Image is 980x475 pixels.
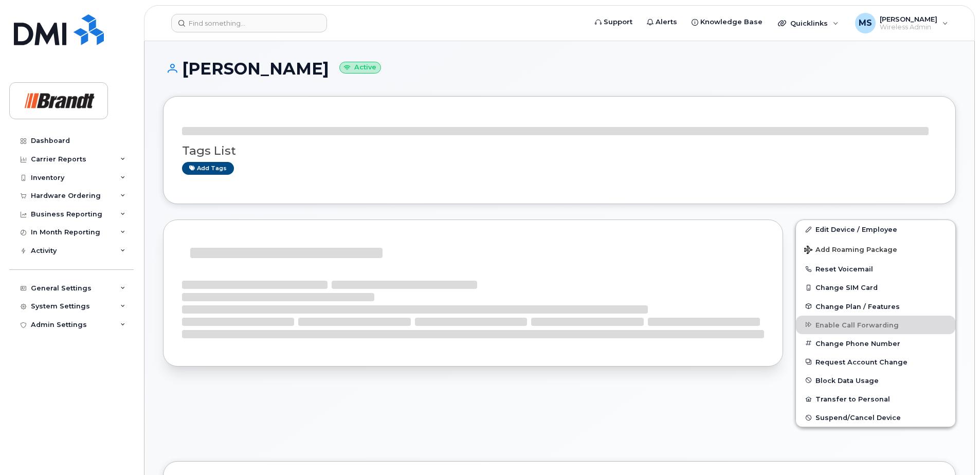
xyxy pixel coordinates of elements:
button: Suspend/Cancel Device [796,408,955,427]
span: Change Plan / Features [815,302,900,310]
span: Add Roaming Package [804,246,897,255]
button: Request Account Change [796,353,955,371]
h1: [PERSON_NAME] [163,60,956,78]
button: Add Roaming Package [796,239,955,260]
a: Edit Device / Employee [796,220,955,239]
button: Block Data Usage [796,371,955,390]
button: Reset Voicemail [796,260,955,278]
a: Add tags [182,162,234,175]
button: Enable Call Forwarding [796,316,955,334]
span: Suspend/Cancel Device [815,414,901,422]
button: Change Plan / Features [796,297,955,316]
button: Change SIM Card [796,278,955,297]
span: Enable Call Forwarding [815,321,899,328]
button: Transfer to Personal [796,390,955,408]
small: Active [339,62,381,74]
h3: Tags List [182,144,937,157]
button: Change Phone Number [796,334,955,353]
